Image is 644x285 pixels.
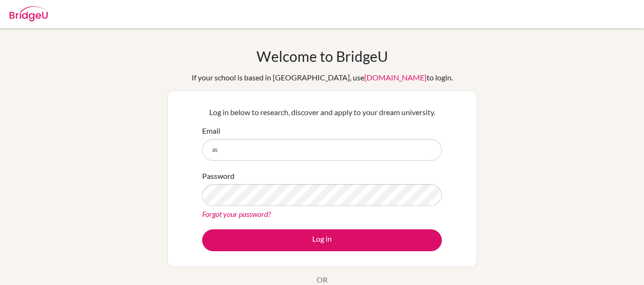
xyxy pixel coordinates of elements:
img: Bridge-U [10,6,48,21]
label: Password [202,170,235,182]
a: [DOMAIN_NAME] [364,73,427,82]
h1: Welcome to BridgeU [256,48,388,65]
button: Log in [202,229,442,251]
p: Log in below to research, discover and apply to your dream university. [202,107,442,118]
a: Forgot your password? [202,209,271,218]
label: Email [202,125,220,137]
div: If your school is based in [GEOGRAPHIC_DATA], use to login. [192,72,453,83]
